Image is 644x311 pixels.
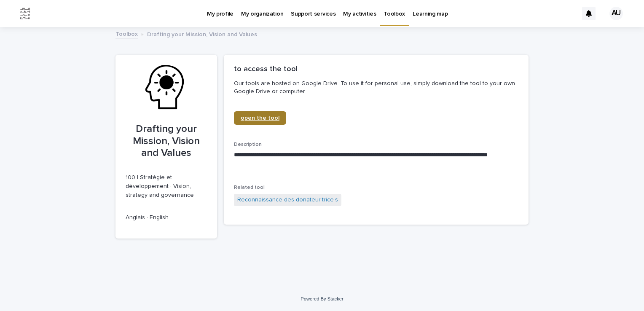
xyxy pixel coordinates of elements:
[147,29,257,38] p: Drafting your Mission, Vision and Values
[126,123,207,159] p: Drafting your Mission, Vision and Values
[234,185,265,190] span: Related tool
[115,29,138,38] a: Toolbox
[234,80,515,95] p: Our tools are hosted on Google Drive. To use it for personal use, simply download the tool to you...
[126,213,207,222] p: Anglais · English
[237,196,338,204] a: Reconnaissance des donateur·trice·s
[241,115,279,121] span: open the tool
[234,142,262,147] span: Description
[234,111,286,125] a: open the tool
[234,65,298,74] h2: to access the tool
[609,7,623,20] div: AU
[126,173,207,199] p: 100 | Stratégie et développement · Vision, strategy and governance
[17,5,34,22] img: Jx8JiDZqSLW7pnA6nIo1
[301,296,343,301] a: Powered By Stacker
